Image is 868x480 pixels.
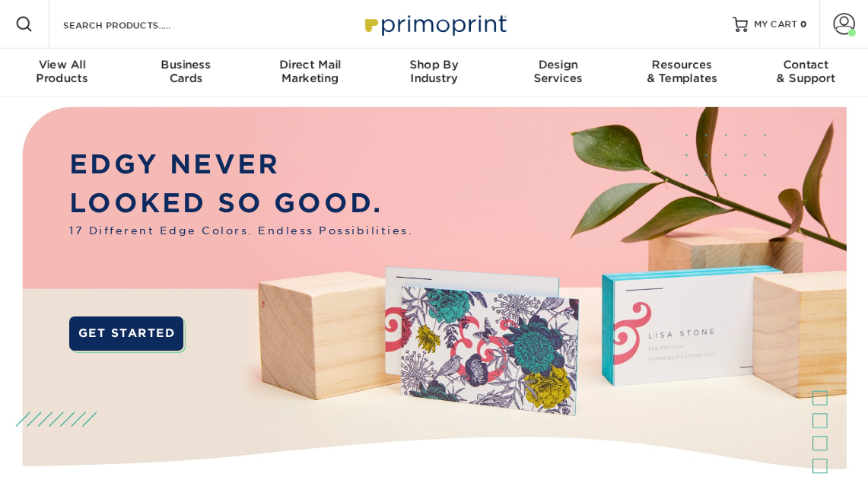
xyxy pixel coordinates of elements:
[69,183,413,222] p: LOOKED SO GOOD.
[248,58,372,85] div: Marketing
[744,58,868,72] span: Contact
[496,58,620,72] span: Design
[620,58,744,72] span: Resources
[754,18,797,31] span: MY CART
[69,223,413,239] span: 17 Different Edge Colors. Endless Possibilities.
[69,145,413,183] p: EDGY NEVER
[372,58,496,85] div: Industry
[69,316,183,351] a: GET STARTED
[800,19,807,30] span: 0
[248,58,372,72] span: Direct Mail
[124,58,248,85] div: Cards
[496,58,620,85] div: Services
[358,8,510,40] img: Primoprint
[248,49,372,97] a: Direct MailMarketing
[620,58,744,85] div: & Templates
[62,15,210,33] input: SEARCH PRODUCTS.....
[124,58,248,72] span: Business
[372,58,496,72] span: Shop By
[372,49,496,97] a: Shop ByIndustry
[620,49,744,97] a: Resources& Templates
[744,58,868,85] div: & Support
[496,49,620,97] a: DesignServices
[744,49,868,97] a: Contact& Support
[124,49,248,97] a: BusinessCards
